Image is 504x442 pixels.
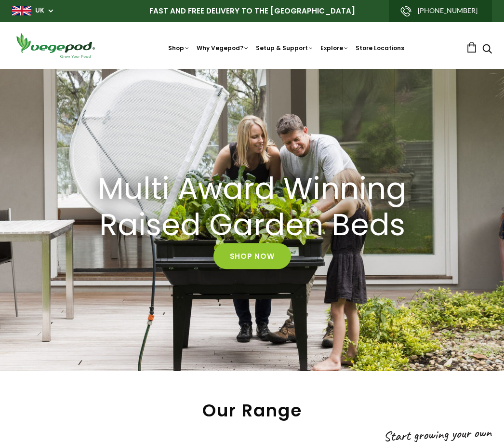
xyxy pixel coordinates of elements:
a: Search [482,45,492,55]
a: Store Locations [356,44,404,52]
img: Vegepod [12,32,99,59]
a: Multi Award Winning Raised Garden Beds [50,171,454,243]
a: UK [35,6,44,15]
a: Why Vegepod? [197,44,249,52]
h2: Our Range [12,400,492,421]
img: gb_large.png [12,6,31,15]
a: Shop [168,44,190,52]
a: Setup & Support [256,44,314,52]
a: Explore [320,44,349,52]
a: Shop Now [213,243,291,269]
